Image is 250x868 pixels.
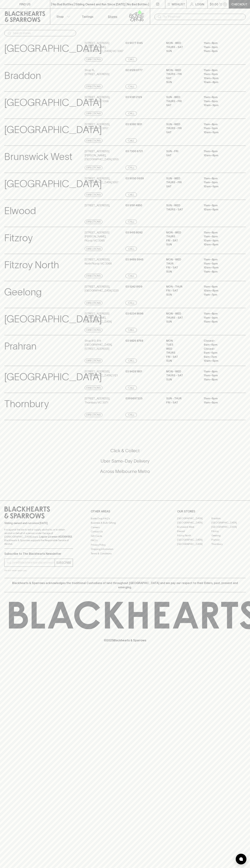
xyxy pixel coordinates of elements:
p: THURS [166,351,198,355]
a: Directions [85,328,102,332]
a: Call [125,274,137,278]
p: [STREET_ADDRESS] , Brunswick VIC 3057 [85,122,110,130]
p: MON - THUR [166,285,198,289]
p: 11am – 8pm [204,312,236,316]
p: Tastings [82,14,93,19]
a: Geelong [211,533,246,538]
p: 9am – 6pm [204,343,236,347]
a: Elwood [177,529,211,533]
a: Call [125,84,137,89]
p: 11am – 8pm [204,49,236,53]
a: Directions [85,111,102,116]
p: $0.00 [210,2,218,6]
p: 10am – 8pm [204,243,236,247]
a: Directions [85,413,102,417]
p: SUN - FRI [166,149,198,153]
p: MON - WED [166,312,198,316]
p: 11am – 9pm [204,235,236,239]
a: Business & Bulk Gifting [91,521,159,525]
p: MON - WED [166,68,198,72]
p: WED [166,347,198,351]
a: Directions [85,193,102,197]
a: [GEOGRAPHIC_DATA] [177,516,211,521]
p: SUN [166,270,198,274]
p: SUN - WED [166,203,198,208]
p: SUN [166,293,198,297]
p: 03 9428 1801 [125,370,142,374]
p: Subscribe to The Blackhearts Newsletter [4,552,73,556]
p: 9am – 6pm [204,351,236,355]
p: 10am – 5pm [204,359,236,363]
div: Call to action block [4,433,246,493]
p: [STREET_ADDRESS] , [GEOGRAPHIC_DATA] 3057 [85,176,118,184]
p: 03 6234 8696 [125,312,143,316]
p: SAT [166,103,198,107]
p: 11am – 9pm [204,72,236,76]
p: SAT [166,184,198,189]
p: FRI - SAT [166,266,198,270]
p: 03 9381 2129 [125,95,142,99]
p: [GEOGRAPHIC_DATA] [4,370,102,384]
a: Directions [85,301,102,305]
p: 11am – 8pm [204,396,236,401]
p: 03 9415 8092 [125,231,143,235]
p: Stores [108,14,117,19]
p: THURS [166,235,198,239]
p: Shop [56,14,64,19]
a: Call [125,413,137,417]
a: [GEOGRAPHIC_DATA] [211,521,246,525]
p: TUES [166,343,198,347]
p: 11am – 8pm [204,95,236,99]
p: 11am – 8pm [204,41,236,45]
p: [STREET_ADDRESS][PERSON_NAME] , [GEOGRAPHIC_DATA] [85,312,125,324]
p: 10am – 9pm [204,103,236,107]
p: 10am – 8pm [204,208,236,212]
p: 11am – 9pm [204,99,236,103]
p: 03 9380 1831 [125,122,142,126]
p: Prahran [4,339,36,354]
p: 11am – 9pm [204,180,236,184]
p: 03 9077 5145 [125,41,143,45]
p: SUN - WED [166,122,198,126]
p: 10am – 9pm [204,266,236,270]
p: Login [195,2,204,6]
p: MON - WED [166,41,198,45]
p: Shop 15 , [STREET_ADDRESS] [85,68,109,76]
p: Geelong [4,285,42,300]
p: [STREET_ADDRESS][PERSON_NAME] , [GEOGRAPHIC_DATA] VIC 3067 [85,41,125,53]
p: SUN - WED [166,176,198,181]
p: SAT [166,153,198,158]
p: 03 9826 8768 [125,339,143,343]
p: SUN [166,359,198,363]
p: THURS - FRI [166,126,198,130]
p: SUN [166,80,198,84]
p: [STREET_ADDRESS] , [GEOGRAPHIC_DATA] 3220 [85,285,119,293]
a: Call [125,301,137,305]
p: 11am – 8pm [204,378,236,382]
p: 11am – 8pm [204,122,236,126]
p: 11am – 8pm [204,149,236,153]
p: [STREET_ADDRESS] , Thornbury VIC 3071 [85,396,110,405]
p: [STREET_ADDRESS] , [GEOGRAPHIC_DATA] 3121 [85,370,118,378]
p: 03 9191 4850 [125,203,142,208]
p: 11am – 7pm [204,293,236,297]
p: SAT [166,130,198,134]
a: Shipping Information [91,547,159,551]
p: 02 6128 0777 [125,68,143,72]
p: 11am – 8pm [204,258,236,262]
p: THUR [166,262,198,266]
input: Search stores [13,30,73,36]
p: [GEOGRAPHIC_DATA] [4,176,102,191]
p: 11am – 8pm [204,270,236,274]
input: e.g. jane@blackheartsandsparrows.com.au [7,560,55,565]
a: Tastings [75,9,100,24]
a: Privacy Policy [91,543,159,547]
p: Fitzroy North [4,258,59,272]
p: 10am – 9pm [204,184,236,189]
p: SUN [166,243,198,247]
p: Wishlist [172,2,185,6]
p: OUR STORES [177,509,246,513]
a: Call [125,138,137,143]
a: Directions [85,166,102,170]
input: Try "Pinot noir" [163,14,243,20]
